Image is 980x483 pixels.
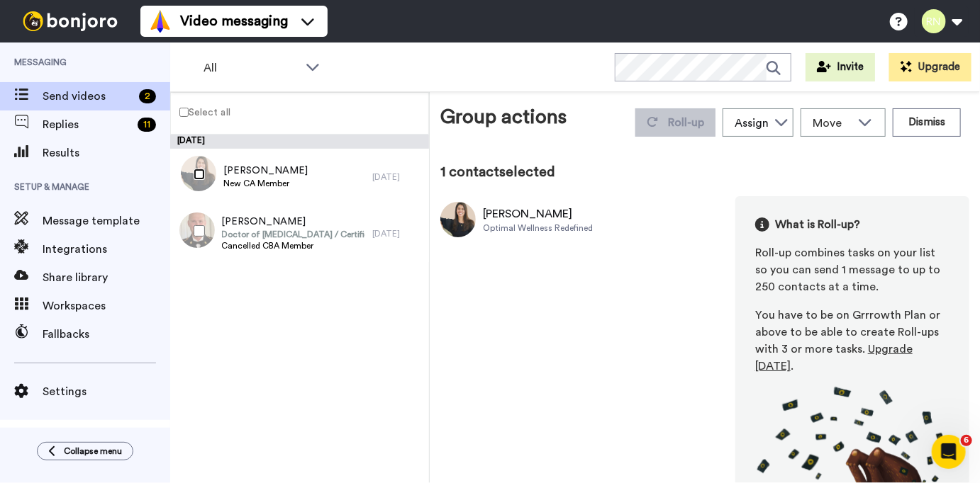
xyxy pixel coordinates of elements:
div: [DATE] [372,171,422,183]
img: vm-color.svg [149,10,172,33]
span: Move [813,115,851,132]
div: [PERSON_NAME] [483,205,593,222]
button: Collapse menu [37,442,133,460]
img: Image of Larisa Scott [440,202,476,237]
div: You have to be on Grrrowth Plan or above to be able to create Roll-ups with 3 or more tasks. . [755,307,950,375]
div: 11 [138,118,156,132]
span: Message template [43,212,170,229]
button: Invite [806,53,875,81]
span: Replies [43,116,132,133]
div: [DATE] [372,228,422,239]
span: [PERSON_NAME] [223,164,308,178]
span: Workspaces [43,297,170,314]
span: Settings [43,383,170,400]
span: Send videos [43,88,133,105]
span: New CA Member [223,178,308,189]
span: Integrations [43,241,170,258]
div: [DATE] [170,135,429,149]
div: Roll-up combines tasks on your list so you can send 1 message to up to 250 contacts at a time. [755,244,950,295]
span: Share library [43,269,170,286]
iframe: Intercom live chat [932,435,966,469]
span: All [204,59,299,76]
button: Dismiss [893,108,961,137]
div: Assign [735,115,769,132]
span: Doctor of [MEDICAL_DATA] / Certified Functional Medicine Practitioner [222,229,365,240]
div: 2 [139,89,156,103]
span: What is Roll-up? [775,216,860,233]
button: Roll-up [635,108,715,137]
span: Cancelled CBA Member [222,240,365,251]
img: bj-logo-header-white.svg [17,11,123,31]
span: Video messaging [180,11,288,31]
span: [PERSON_NAME] [222,215,365,229]
span: Roll-up [668,117,704,128]
input: Select all [179,108,189,117]
span: 6 [961,435,972,446]
span: Collapse menu [64,445,122,457]
span: Fallbacks [43,326,170,343]
button: Upgrade [889,53,971,81]
div: Optimal Wellness Redefined [483,222,593,234]
div: Group actions [440,103,567,137]
span: Results [43,144,170,161]
div: 1 contact selected [440,162,969,182]
label: Select all [171,103,230,120]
